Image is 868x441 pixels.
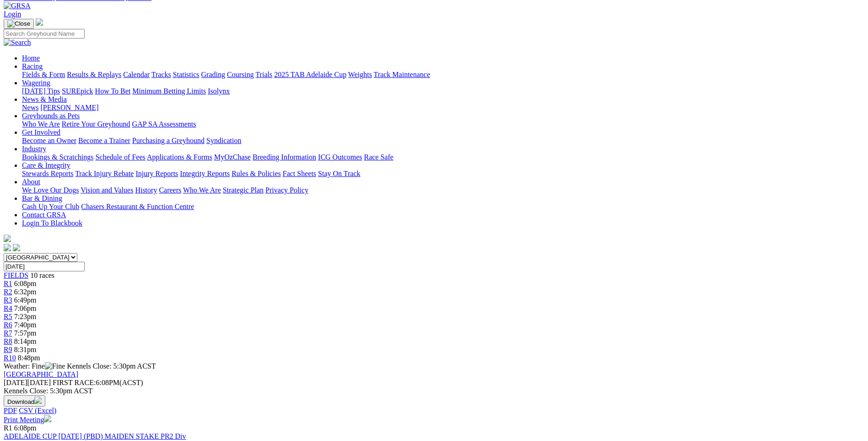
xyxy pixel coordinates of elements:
[4,10,21,18] a: Login
[132,87,206,95] a: Minimum Betting Limits
[223,186,264,194] a: Strategic Plan
[22,186,864,194] div: About
[201,71,225,78] a: Grading
[135,186,157,194] a: History
[159,186,181,194] a: Careers
[14,313,37,320] span: 7:23pm
[75,170,134,177] a: Track Injury Rebate
[14,337,37,345] span: 8:14pm
[22,62,43,70] a: Racing
[180,170,230,177] a: Integrity Reports
[22,186,79,194] a: We Love Our Dogs
[22,194,62,202] a: Bar & Dining
[19,407,56,414] a: CSV (Excel)
[22,54,40,62] a: Home
[22,170,864,178] div: Care & Integrity
[4,424,12,432] span: R1
[151,71,171,78] a: Tracks
[4,407,17,414] a: PDF
[253,153,316,161] a: Breeding Information
[22,219,82,227] a: Login To Blackbook
[4,346,12,353] a: R9
[81,186,133,194] a: Vision and Values
[4,379,51,386] span: [DATE]
[132,120,196,128] a: GAP SA Assessments
[4,288,12,296] a: R2
[4,370,78,378] a: [GEOGRAPHIC_DATA]
[22,153,93,161] a: Bookings & Scratchings
[265,186,308,194] a: Privacy Policy
[4,271,28,279] a: FIELDS
[62,87,93,95] a: SUREpick
[135,170,178,177] a: Injury Reports
[22,128,60,136] a: Get Involved
[147,153,212,161] a: Applications & Forms
[67,362,156,370] span: Kennels Close: 5:30pm ACST
[318,170,360,177] a: Stay On Track
[22,170,73,177] a: Stewards Reports
[13,244,20,251] img: twitter.svg
[4,39,31,47] img: Search
[22,137,864,145] div: Get Involved
[53,379,96,386] span: FIRST RACE:
[227,71,254,78] a: Coursing
[14,321,37,329] span: 7:40pm
[348,71,372,78] a: Weights
[14,280,37,287] span: 6:08pm
[53,379,143,386] span: 6:08PM(ACST)
[4,296,12,304] a: R3
[4,337,12,345] a: R8
[4,354,16,362] a: R10
[30,271,54,279] span: 10 races
[283,170,316,177] a: Fact Sheets
[4,2,31,10] img: GRSA
[22,211,66,219] a: Contact GRSA
[22,137,76,144] a: Become an Owner
[4,329,12,337] span: R7
[22,112,80,120] a: Greyhounds as Pets
[7,20,30,28] img: Close
[4,416,51,424] a: Print Meeting
[22,79,50,87] a: Wagering
[14,346,37,353] span: 8:31pm
[22,104,864,112] div: News & Media
[173,71,199,78] a: Statistics
[4,362,67,370] span: Weather: Fine
[22,95,67,103] a: News & Media
[22,120,864,128] div: Greyhounds as Pets
[4,321,12,329] a: R6
[4,280,12,287] a: R1
[214,153,251,161] a: MyOzChase
[62,120,130,128] a: Retire Your Greyhound
[4,262,85,271] input: Select date
[22,104,38,111] a: News
[274,71,346,78] a: 2025 TAB Adelaide Cup
[22,71,864,79] div: Racing
[18,354,40,362] span: 8:48pm
[22,178,40,186] a: About
[14,296,37,304] span: 6:49pm
[4,432,186,440] a: ADELAIDE CUP [DATE] (PBD) MAIDEN STAKE PR2 Div
[81,203,194,210] a: Chasers Restaurant & Function Centre
[4,387,864,395] div: Kennels Close: 5:30pm ACST
[4,19,34,29] button: Toggle navigation
[36,18,43,26] img: logo-grsa-white.png
[67,71,121,78] a: Results & Replays
[22,120,60,128] a: Who We Are
[22,145,46,153] a: Industry
[34,397,42,404] img: download.svg
[4,313,12,320] a: R5
[318,153,362,161] a: ICG Outcomes
[95,153,145,161] a: Schedule of Fees
[183,186,221,194] a: Who We Are
[22,71,65,78] a: Fields & Form
[132,137,205,144] a: Purchasing a Greyhound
